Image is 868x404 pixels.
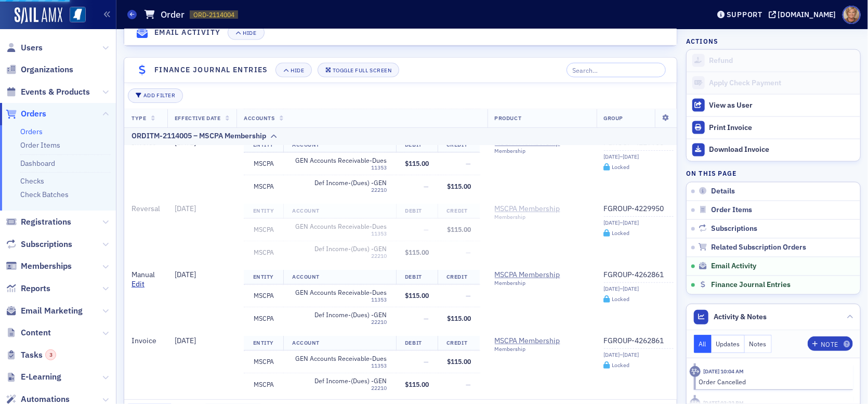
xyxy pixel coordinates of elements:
[690,366,701,377] div: Activity
[292,319,387,325] div: 22210
[711,206,752,215] span: Order Items
[447,357,471,366] span: $115.00
[396,270,438,284] th: Debit
[20,190,69,199] a: Check Batches
[495,214,589,220] div: Membership
[292,223,387,230] span: GEN Accounts Receivable-Dues
[438,336,480,350] th: Credit
[604,270,674,280] a: FGROUP-4262861
[6,42,43,54] a: Users
[745,335,772,353] button: Notes
[154,27,221,38] h4: Email Activity
[405,380,429,388] span: $115.00
[20,127,43,136] a: Orders
[687,139,860,161] a: Download Invoice
[131,336,156,345] span: Invoice
[291,68,304,73] div: Hide
[21,64,73,75] span: Organizations
[843,6,861,24] span: Profile
[711,225,757,234] span: Subscriptions
[244,152,283,175] td: MSCPA
[6,283,50,294] a: Reports
[727,10,762,19] div: Support
[438,270,480,284] th: Credit
[424,314,429,322] span: —
[6,349,56,361] a: Tasks3
[131,270,160,289] span: Manual
[21,371,61,383] span: E-Learning
[21,216,71,228] span: Registrations
[424,225,429,233] span: —
[424,357,429,366] span: —
[714,311,767,322] span: Activity & Notes
[292,377,387,385] span: Def Income-(Dues) -GEN
[808,336,853,351] button: Note
[244,218,283,241] td: MSCPA
[292,385,387,392] div: 22210
[283,336,396,350] th: Account
[244,373,283,395] td: MSCPA
[21,283,50,294] span: Reports
[292,157,387,164] span: GEN Accounts Receivable-Dues
[495,336,589,346] span: MSCPA Membership
[769,11,840,18] button: [DOMAIN_NAME]
[292,355,387,362] span: GEN Accounts Receivable-Dues
[604,204,674,214] a: FGROUP-4229950
[699,377,846,386] div: Order Cancelled
[687,94,860,116] button: View as User
[604,219,674,226] div: [DATE]–[DATE]
[244,114,274,122] span: Accounts
[70,7,86,23] img: SailAMX
[405,248,429,256] span: $115.00
[244,336,283,350] th: Entity
[193,10,234,19] span: ORD-2114004
[604,351,674,358] div: [DATE]–[DATE]
[292,245,387,253] span: Def Income-(Dues) -GEN
[712,335,745,353] button: Updates
[466,380,471,388] span: —
[15,7,62,24] img: SailAMX
[228,25,264,40] button: Hide
[495,270,589,280] span: MSCPA Membership
[131,131,266,142] div: ORDITM-2114005 – MSCPA Membership
[495,148,589,154] div: Membership
[21,305,83,317] span: Email Marketing
[567,63,666,77] input: Search…
[292,164,387,171] div: 11353
[686,169,861,178] h4: On this page
[424,182,429,190] span: —
[495,346,589,353] div: Membership
[244,307,283,329] td: MSCPA
[6,327,51,338] a: Content
[131,114,146,122] span: Type
[131,138,156,147] span: Invoice
[21,349,56,361] span: Tasks
[495,204,589,214] span: MSCPA Membership
[292,362,387,369] div: 11353
[396,204,438,218] th: Debit
[20,176,44,186] a: Checks
[283,204,396,218] th: Account
[244,204,283,218] th: Entity
[21,108,46,120] span: Orders
[495,114,522,122] span: Product
[466,159,471,167] span: —
[292,289,387,296] span: GEN Accounts Receivable-Dues
[495,280,589,286] div: Membership
[21,42,43,54] span: Users
[604,153,674,160] div: [DATE]–[DATE]
[612,230,629,236] div: Locked
[604,285,674,292] div: [DATE]–[DATE]
[175,336,196,345] span: [DATE]
[175,138,196,147] span: [DATE]
[244,284,283,307] td: MSCPA
[292,253,387,259] div: 22210
[292,187,387,193] div: 22210
[21,327,51,338] span: Content
[6,216,71,228] a: Registrations
[711,243,806,253] span: Related Subscription Orders
[131,204,160,213] span: Reversal
[447,314,471,322] span: $115.00
[438,204,480,218] th: Credit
